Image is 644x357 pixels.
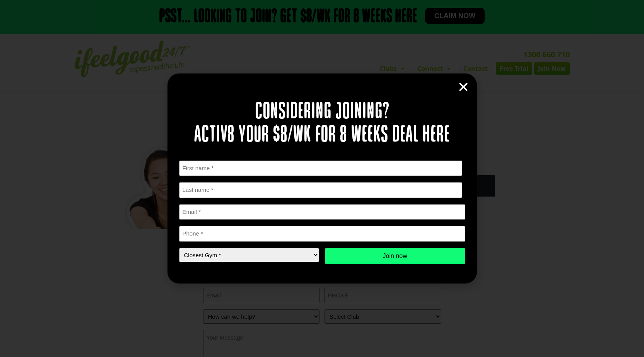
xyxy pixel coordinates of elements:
input: Phone * [179,226,465,242]
input: Last name * [179,182,463,198]
a: Close [458,81,469,93]
h2: Considering joining? Activ8 your $8/wk for 8 weeks deal here [179,101,465,147]
input: Join now [325,248,465,264]
input: Email * [179,204,465,220]
input: First name * [179,161,463,176]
